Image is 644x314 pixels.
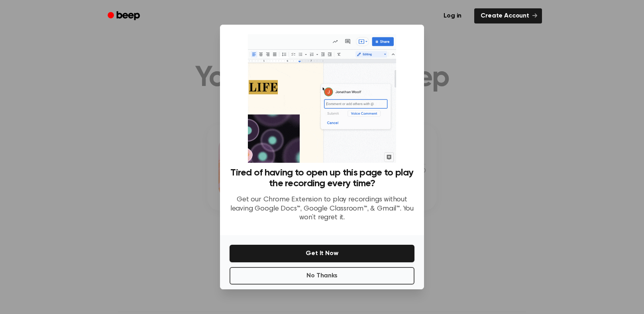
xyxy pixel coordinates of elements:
p: Get our Chrome Extension to play recordings without leaving Google Docs™, Google Classroom™, & Gm... [230,195,414,222]
button: Get It Now [230,245,414,262]
a: Beep [102,8,147,24]
img: Beep extension in action [248,34,396,163]
a: Log in [436,7,469,25]
a: Create Account [474,8,542,23]
h3: Tired of having to open up this page to play the recording every time? [230,168,414,189]
button: No Thanks [230,267,414,285]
